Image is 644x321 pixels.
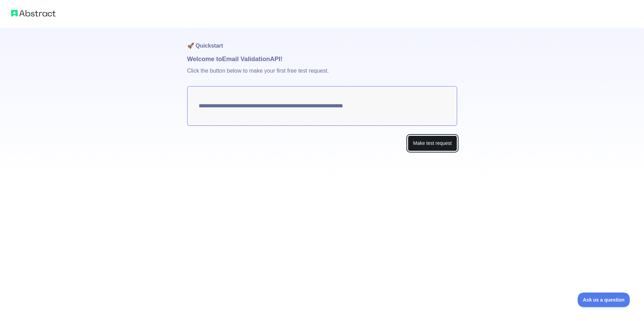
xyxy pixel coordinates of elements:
[408,135,457,151] button: Make test request
[578,293,630,307] iframe: Toggle Customer Support
[187,28,457,54] h1: 🚀 Quickstart
[187,54,457,64] h1: Welcome to Email Validation API!
[187,64,457,86] p: Click the button below to make your first free test request.
[11,8,56,18] img: Abstract logo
